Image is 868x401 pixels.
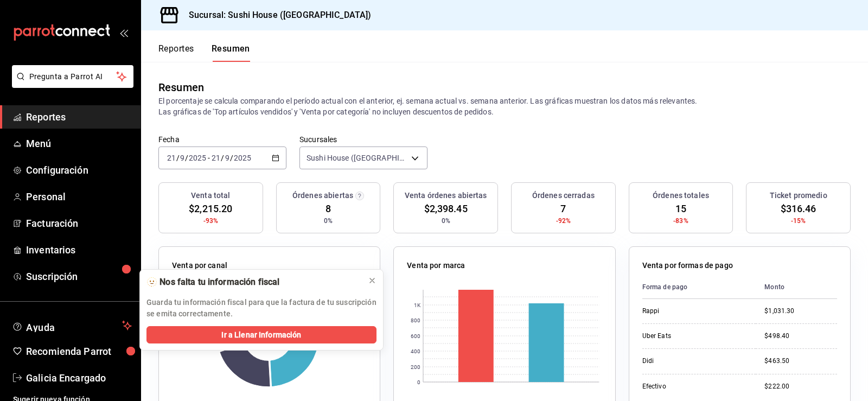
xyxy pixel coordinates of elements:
button: open_drawer_menu [119,28,128,37]
span: / [221,154,224,162]
p: Venta por canal [172,260,227,271]
span: Sushi House ([GEOGRAPHIC_DATA]) [307,152,407,163]
text: 600 [411,333,420,339]
span: Reportes [26,110,132,124]
span: Ayuda [26,319,118,332]
label: Sucursales [299,136,427,143]
h3: Venta total [191,190,230,201]
span: Personal [26,189,132,204]
text: 200 [411,364,420,370]
text: 0 [417,379,420,385]
th: Forma de pago [642,276,756,299]
text: 400 [411,348,420,354]
span: $316.46 [781,201,816,216]
h3: Venta órdenes abiertas [405,190,487,201]
div: Didi [642,357,748,366]
span: -15% [791,216,806,226]
button: Reportes [158,43,194,62]
div: Efectivo [642,382,748,391]
input: -- [225,154,230,162]
h3: Ticket promedio [770,190,827,201]
div: $498.40 [764,332,837,341]
h3: Sucursal: Sushi House ([GEOGRAPHIC_DATA]) [180,9,371,22]
input: -- [167,154,176,162]
span: / [185,154,188,162]
div: navigation tabs [158,43,250,62]
span: 15 [675,201,686,216]
p: Guarda tu información fiscal para que la factura de tu suscripción se emita correctamente. [146,297,376,320]
p: Venta por formas de pago [642,260,733,271]
span: Menú [26,136,132,151]
span: -83% [673,216,688,226]
span: 0% [324,216,333,226]
div: Uber Eats [642,332,748,341]
button: Ir a Llenar Información [146,326,376,343]
span: Suscripción [26,269,132,284]
span: / [176,154,180,162]
span: - [208,154,210,162]
th: Monto [756,276,837,299]
text: 1K [414,302,421,308]
label: Fecha [158,136,286,143]
span: Facturación [26,216,132,231]
p: El porcentaje se calcula comparando el período actual con el anterior, ej. semana actual vs. sema... [158,96,851,117]
h3: Órdenes totales [653,190,709,201]
span: $2,215.20 [189,201,232,216]
span: / [230,154,233,162]
div: $463.50 [764,357,837,366]
h3: Órdenes abiertas [292,190,353,201]
span: $2,398.45 [424,201,468,216]
span: Galicia Encargado [26,371,132,385]
div: $1,031.30 [764,307,837,316]
p: Venta por marca [407,260,465,271]
a: Pregunta a Parrot AI [8,79,133,90]
div: $222.00 [764,382,837,391]
span: 8 [325,201,331,216]
input: ---- [233,154,252,162]
div: Rappi [642,307,748,316]
div: Resumen [158,79,204,96]
input: -- [180,154,185,162]
button: Pregunta a Parrot AI [12,65,133,88]
span: -92% [556,216,571,226]
div: 🫥 Nos falta tu información fiscal [146,276,359,288]
text: 800 [411,317,420,323]
input: ---- [188,154,207,162]
span: -93% [203,216,219,226]
span: 0% [442,216,450,226]
span: Pregunta a Parrot AI [29,71,117,82]
span: Inventarios [26,243,132,257]
span: Configuración [26,163,132,177]
span: Ir a Llenar Información [221,329,301,341]
button: Resumen [212,43,250,62]
input: -- [211,154,221,162]
span: 7 [560,201,566,216]
h3: Órdenes cerradas [532,190,595,201]
span: Recomienda Parrot [26,344,132,359]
